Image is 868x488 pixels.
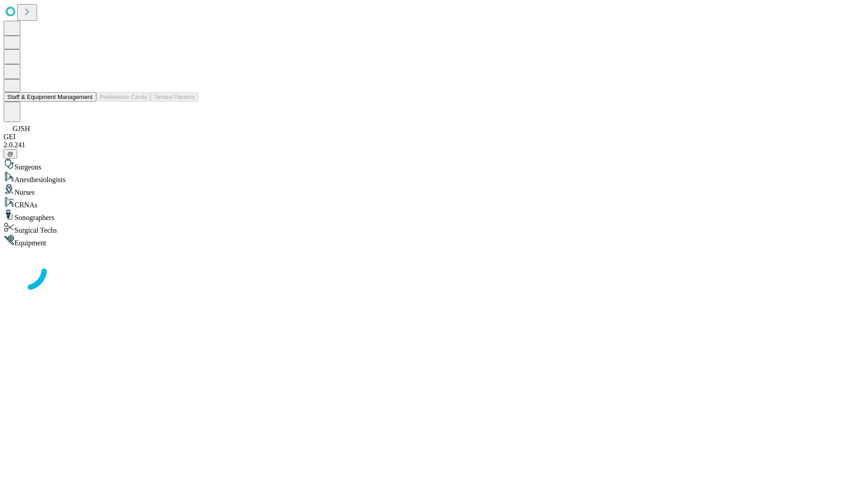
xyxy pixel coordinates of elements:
[96,92,151,102] button: Preference Cards
[4,235,864,247] div: Equipment
[4,92,96,102] button: Staff & Equipment Management
[4,171,864,184] div: Anesthesiologists
[4,149,17,159] button: @
[7,150,14,157] span: @
[4,159,864,171] div: Surgeons
[151,92,198,102] button: Tenant Params
[4,209,864,222] div: Sonographers
[4,133,864,141] div: GEI
[4,197,864,209] div: CRNAs
[4,184,864,197] div: Nurses
[4,222,864,235] div: Surgical Techs
[4,141,864,149] div: 2.0.241
[13,125,30,132] span: GJSH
